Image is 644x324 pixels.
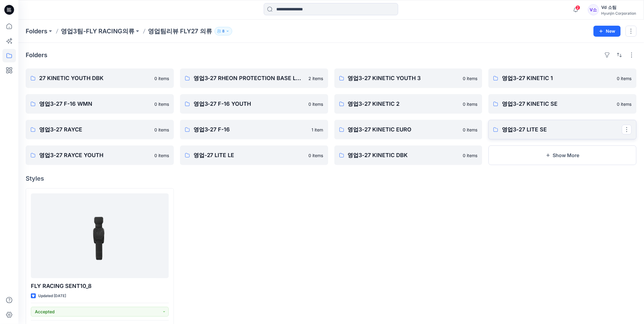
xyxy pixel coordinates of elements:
[26,94,174,114] a: 영업3-27 F-16 WMN0 items
[602,4,636,11] div: Vd 소팀
[39,125,151,134] p: 영업3-27 RAYCE
[463,75,477,82] p: 0 items
[26,120,174,139] a: 영업3-27 RAYCE0 items
[502,74,613,83] p: 영업3-27 KINETIC 1
[39,74,151,83] p: 27 KINETIC YOUTH DBK
[588,4,599,15] div: V소
[463,152,477,159] p: 0 items
[148,27,212,35] p: 영업팀리뷰 FLY27 의류
[488,145,637,165] button: Show More
[26,175,637,182] h4: Styles
[180,94,328,114] a: 영업3-27 F-16 YOUTH0 items
[488,120,637,139] a: 영업3-27 LITE SE
[26,145,174,165] a: 영업3-27 RAYCE YOUTH0 items
[309,75,323,82] p: 2 items
[193,74,305,83] p: 영업3-27 RHEON PROTECTION BASE LAYER
[39,100,151,108] p: 영업3-27 F-16 WMN
[348,100,459,108] p: 영업3-27 KINETIC 2
[215,27,232,35] button: 8
[180,145,328,165] a: 영업-27 LITE LE0 items
[193,151,305,160] p: 영업-27 LITE LE
[334,94,483,114] a: 영업3-27 KINETIC 20 items
[312,127,323,133] p: 1 item
[617,75,632,82] p: 0 items
[594,26,621,37] button: New
[463,101,477,107] p: 0 items
[488,94,637,114] a: 영업3-27 KINETIC SE0 items
[334,145,483,165] a: 영업3-27 KINETIC DBK0 items
[309,101,323,107] p: 0 items
[38,293,66,299] p: Updated [DATE]
[154,75,169,82] p: 0 items
[26,51,47,59] h4: Folders
[31,193,169,278] a: FLY RACING SENT10_8
[488,68,637,88] a: 영업3-27 KINETIC 10 items
[309,152,323,159] p: 0 items
[348,151,459,160] p: 영업3-27 KINETIC DBK
[502,100,613,108] p: 영업3-27 KINETIC SE
[502,125,622,134] p: 영업3-27 LITE SE
[348,74,459,83] p: 영업3-27 KINETIC YOUTH 3
[193,125,308,134] p: 영업3-27 F-16
[617,101,632,107] p: 0 items
[26,68,174,88] a: 27 KINETIC YOUTH DBK0 items
[26,27,47,35] a: Folders
[180,68,328,88] a: 영업3-27 RHEON PROTECTION BASE LAYER2 items
[463,127,477,133] p: 0 items
[348,125,459,134] p: 영업3-27 KINETIC EURO
[602,11,636,16] div: Hyunjin Corporation
[61,27,134,35] a: 영업3팀-FLY RACING의류
[193,100,305,108] p: 영업3-27 F-16 YOUTH
[154,101,169,107] p: 0 items
[39,151,151,160] p: 영업3-27 RAYCE YOUTH
[334,68,483,88] a: 영업3-27 KINETIC YOUTH 30 items
[31,282,169,290] p: FLY RACING SENT10_8
[180,120,328,139] a: 영업3-27 F-161 item
[576,5,580,10] span: 2
[334,120,483,139] a: 영업3-27 KINETIC EURO0 items
[154,152,169,159] p: 0 items
[154,127,169,133] p: 0 items
[222,28,225,35] p: 8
